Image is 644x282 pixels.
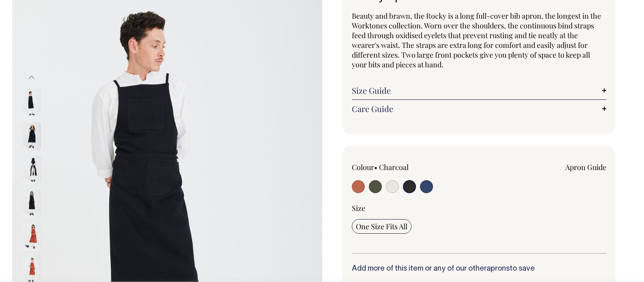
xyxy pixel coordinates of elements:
a: Apron Guide [565,162,606,172]
img: charcoal [23,189,41,217]
div: Colour [352,162,454,172]
span: • [374,162,377,172]
span: One Size Fits All [356,222,407,231]
label: Charcoal [379,162,409,172]
span: Beauty and brawn, the Rocky is a long full-cover bib apron, the longest in the Worktones collecti... [352,11,601,69]
img: rust [23,222,41,250]
img: charcoal [23,89,41,117]
button: Previous [26,69,38,87]
input: One Size Fits All [352,219,411,234]
img: charcoal [23,155,41,184]
a: aprons [487,265,510,272]
img: charcoal [23,122,41,151]
div: Size [352,203,607,213]
h6: Add more of this item or any of our other to save [352,265,607,273]
a: Care Guide [352,104,607,114]
a: Size Guide [352,86,607,95]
